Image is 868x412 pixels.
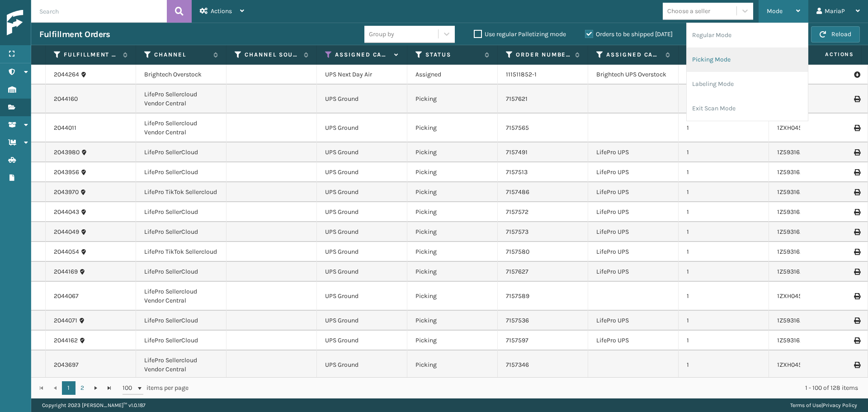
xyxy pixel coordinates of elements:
[54,292,79,301] a: 2044067
[136,311,226,331] td: LifePro SellerCloud
[123,381,189,395] span: items per page
[54,188,79,197] a: 2043970
[588,65,679,85] td: Brightech UPS Overstock
[317,262,407,282] td: UPS Ground
[407,242,498,262] td: Picking
[407,262,498,282] td: Picking
[854,362,859,368] i: Print Label
[854,337,859,344] i: Print Label
[606,51,661,59] label: Assigned Carrier
[679,222,769,242] td: 1
[588,311,679,331] td: LifePro UPS
[588,222,679,242] td: LifePro UPS
[54,123,76,133] a: 2044011
[335,51,390,59] label: Assigned Carrier Service
[407,114,498,142] td: Picking
[498,350,588,379] td: 7157346
[136,222,226,242] td: LifePro SellerCloud
[136,65,226,85] td: Brightech Overstock
[498,114,588,142] td: 7157565
[498,282,588,311] td: 7157589
[854,293,859,299] i: Print Label
[317,282,407,311] td: UPS Ground
[854,169,859,175] i: Print Label
[54,247,79,256] a: 2044054
[136,282,226,311] td: LifePro Sellercloud Vendor Central
[854,70,859,79] i: Pull Label
[407,282,498,311] td: Picking
[42,398,146,412] p: Copyright 2023 [PERSON_NAME]™ v 1.0.187
[679,142,769,162] td: 1
[407,162,498,182] td: Picking
[687,72,808,96] li: Labeling Mode
[54,316,77,325] a: 2044071
[588,242,679,262] td: LifePro UPS
[498,222,588,242] td: 7157573
[89,381,103,395] a: Go to the next page
[64,51,118,59] label: Fulfillment Order Id
[854,149,859,156] i: Print Label
[317,65,407,85] td: UPS Next Day Air
[407,142,498,162] td: Picking
[317,114,407,142] td: UPS Ground
[123,384,136,393] span: 100
[777,168,839,176] a: 1Z59316A0320660793
[54,70,79,79] a: 2044264
[103,381,116,395] a: Go to the last page
[201,384,858,393] div: 1 - 100 of 128 items
[498,262,588,282] td: 7157627
[136,114,226,142] td: LifePro Sellercloud Vendor Central
[407,222,498,242] td: Picking
[407,202,498,222] td: Picking
[588,142,679,162] td: LifePro UPS
[777,361,842,369] a: 1ZXH04500387083409
[425,51,480,59] label: Status
[854,189,859,195] i: Print Label
[679,182,769,202] td: 1
[136,202,226,222] td: LifePro SellerCloud
[75,381,89,395] a: 2
[136,85,226,114] td: LifePro Sellercloud Vendor Central
[588,262,679,282] td: LifePro UPS
[407,311,498,331] td: Picking
[687,47,808,72] li: Picking Mode
[407,331,498,350] td: Picking
[407,182,498,202] td: Picking
[811,26,860,43] button: Reload
[687,23,808,47] li: Regular Mode
[854,269,859,275] i: Print Label
[679,262,769,282] td: 1
[136,182,226,202] td: LifePro TikTok Sellercloud
[498,182,588,202] td: 7157486
[777,292,842,300] a: 1ZXH04500304242642
[369,29,394,39] div: Group by
[790,402,821,408] a: Terms of Use
[588,182,679,202] td: LifePro UPS
[498,85,588,114] td: 7157621
[62,381,75,395] a: 1
[498,202,588,222] td: 7157572
[854,209,859,215] i: Print Label
[474,30,566,38] label: Use regular Palletizing mode
[679,350,769,379] td: 1
[498,242,588,262] td: 7157580
[777,124,840,132] a: 1ZXH04500398697217
[777,248,837,256] a: 1Z59316A0319773487
[54,168,79,177] a: 2043956
[777,268,836,275] a: 1Z59316A0321631572
[245,51,299,59] label: Channel Source
[317,202,407,222] td: UPS Ground
[588,162,679,182] td: LifePro UPS
[854,125,859,131] i: Print Label
[588,202,679,222] td: LifePro UPS
[136,142,226,162] td: LifePro SellerCloud
[154,51,209,59] label: Channel
[797,47,859,62] span: Actions
[317,242,407,262] td: UPS Ground
[679,85,769,114] td: 1
[516,51,571,59] label: Order Number
[498,311,588,331] td: 7157536
[777,188,836,196] a: 1Z59316A0310179556
[211,7,232,15] span: Actions
[854,249,859,255] i: Print Label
